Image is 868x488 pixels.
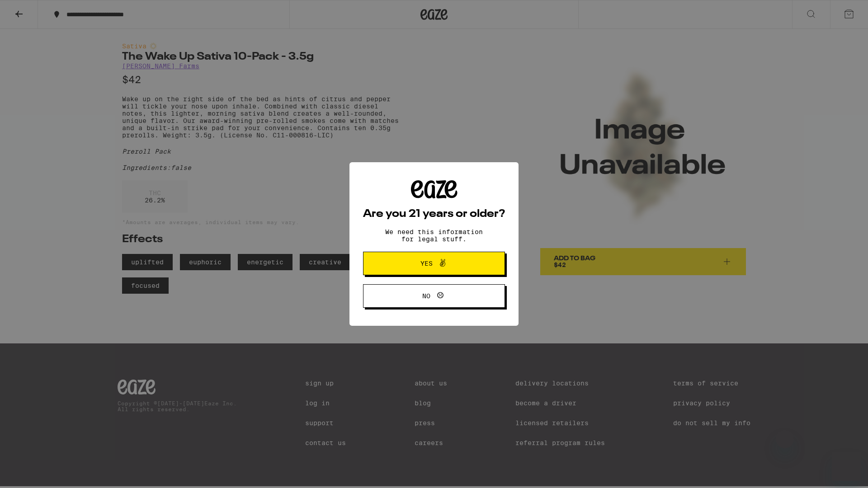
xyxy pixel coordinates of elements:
p: We need this information for legal stuff. [377,228,491,243]
button: Yes [363,252,505,275]
button: No [363,284,505,308]
span: Yes [420,260,433,267]
h2: Are you 21 years or older? [363,209,505,220]
iframe: Button to launch messaging window [832,452,861,481]
span: No [422,293,430,299]
iframe: Close message [776,430,794,448]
